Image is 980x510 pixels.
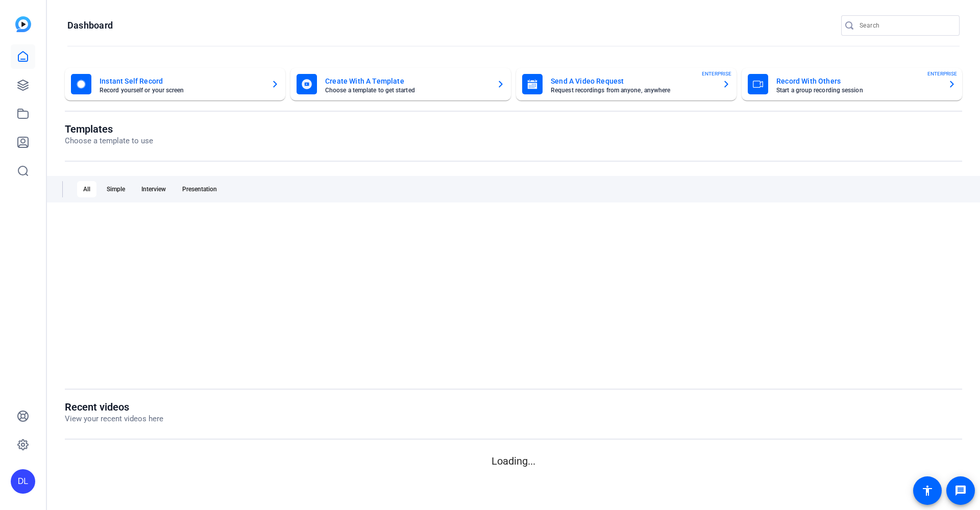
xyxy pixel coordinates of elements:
[921,484,934,497] mat-icon: accessibility
[776,87,940,93] mat-card-subtitle: Start a group recording session
[67,19,113,32] h1: Dashboard
[176,181,223,197] div: Presentation
[101,181,131,197] div: Simple
[860,19,951,32] input: Search
[325,75,488,87] mat-card-title: Create With A Template
[516,68,737,100] button: Send A Video RequestRequest recordings from anyone, anywhereENTERPRISE
[15,16,31,32] img: blue-gradient.svg
[11,469,35,494] div: DL
[77,181,96,197] div: All
[954,484,967,497] mat-icon: message
[776,75,940,87] mat-card-title: Record With Others
[927,70,957,78] span: ENTERPRISE
[702,70,731,78] span: ENTERPRISE
[325,87,488,93] mat-card-subtitle: Choose a template to get started
[65,135,153,147] p: Choose a template to use
[742,68,962,100] button: Record With OthersStart a group recording sessionENTERPRISE
[65,453,962,469] p: Loading...
[65,413,163,425] p: View your recent videos here
[551,87,714,93] mat-card-subtitle: Request recordings from anyone, anywhere
[551,75,714,87] mat-card-title: Send A Video Request
[65,123,153,135] h1: Templates
[100,75,263,87] mat-card-title: Instant Self Record
[100,87,263,93] mat-card-subtitle: Record yourself or your screen
[290,68,511,100] button: Create With A TemplateChoose a template to get started
[135,181,172,197] div: Interview
[65,401,163,413] h1: Recent videos
[65,68,285,100] button: Instant Self RecordRecord yourself or your screen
